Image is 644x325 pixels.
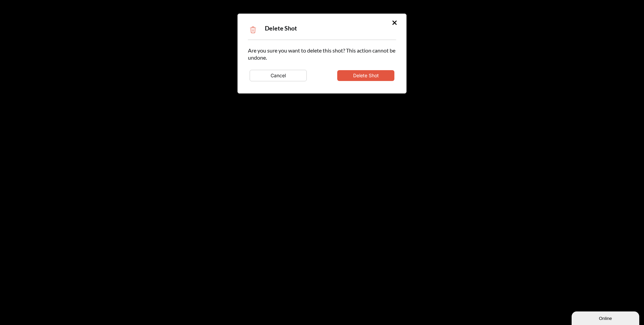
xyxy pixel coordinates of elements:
button: Delete Shot [337,70,394,81]
button: Cancel [250,70,307,81]
span: Delete Shot [265,24,297,32]
div: Are you sure you want to delete this shot? This action cannot be undone. [248,47,396,83]
img: Trash Icon [248,25,258,35]
iframe: chat widget [572,310,641,325]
